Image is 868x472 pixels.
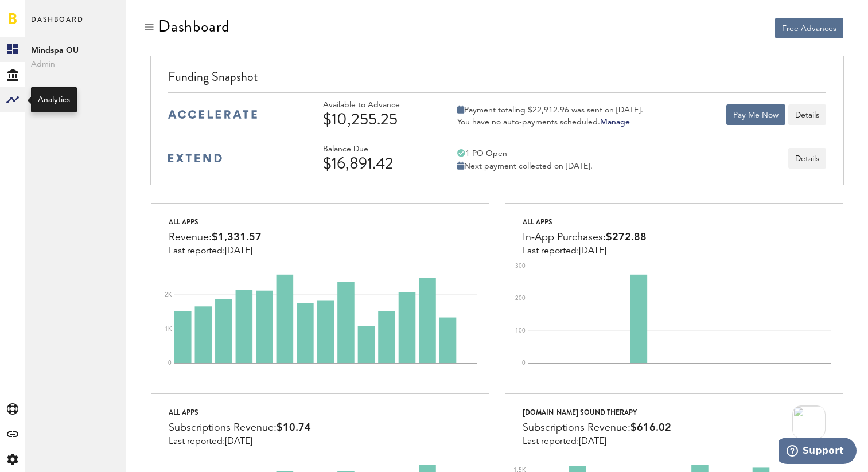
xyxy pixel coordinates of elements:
div: Next payment collected on [DATE]. [457,161,593,171]
span: $10.74 [277,423,311,433]
div: [DOMAIN_NAME] Sound Therapy [523,405,671,419]
div: Funding Snapshot [168,68,826,92]
div: Subscriptions Revenue: [523,419,671,436]
div: Revenue: [169,229,262,246]
div: $16,891.42 [323,154,432,173]
text: 200 [515,295,526,301]
text: 1K [165,326,172,332]
img: extend-medium-blue-logo.svg [168,154,222,163]
text: 0 [168,360,172,366]
span: $1,331.57 [212,232,262,243]
div: Available to Advance [323,100,432,110]
div: All apps [169,215,262,229]
span: [DATE] [225,437,252,446]
button: Details [788,148,826,169]
span: [DATE] [579,437,606,446]
div: Balance Due [323,145,432,154]
button: Free Advances [775,18,843,38]
div: Last reported: [169,246,262,256]
div: 1 PO Open [457,149,593,159]
div: Subscriptions Revenue: [169,419,311,436]
div: Dashboard [158,17,229,36]
span: Admin [31,57,120,71]
div: $10,255.25 [323,110,432,128]
div: All apps [169,405,311,419]
div: Last reported: [523,436,671,447]
button: Details [788,104,826,125]
button: Pay Me Now [726,104,785,125]
span: Dashboard [31,13,84,37]
img: 100x100bb_QDAQhIW.jpg [792,405,826,439]
div: All apps [523,215,647,229]
span: $272.88 [606,232,647,243]
span: $616.02 [630,423,671,433]
div: Analytics [38,94,70,106]
a: Manage [600,118,630,126]
text: 100 [515,328,526,334]
text: 0 [522,360,526,366]
div: Payment totaling $22,912.96 was sent on [DATE]. [457,105,643,115]
div: In-App Purchases: [523,229,647,246]
text: 2K [165,292,172,298]
img: accelerate-medium-blue-logo.svg [168,110,257,119]
text: 300 [515,263,526,269]
div: You have no auto-payments scheduled. [457,117,643,127]
span: [DATE] [225,247,252,256]
div: Last reported: [523,246,647,256]
span: [DATE] [579,247,606,256]
div: Last reported: [169,436,311,447]
iframe: Opens a widget where you can find more information [779,438,857,466]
